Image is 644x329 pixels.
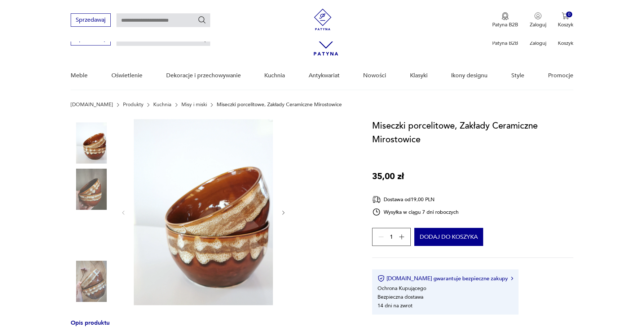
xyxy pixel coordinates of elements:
button: Patyna B2B [492,12,518,28]
a: Meble [71,62,88,90]
a: Style [511,62,524,90]
img: Zdjęcie produktu Miseczki porcelitowe, Zakłady Ceramiczne Mirostowice [71,215,112,256]
img: Ikona medalu [502,12,509,20]
a: Misy i miski [181,102,207,108]
img: Ikona strzałki w prawo [511,277,513,280]
li: 14 dni na zwrot [378,302,413,309]
p: Koszyk [558,21,573,28]
a: Kuchnia [153,102,171,108]
a: Promocje [548,62,573,90]
p: Zaloguj [530,21,546,28]
img: Ikona dostawy [372,195,381,204]
p: Miseczki porcelitowe, Zakłady Ceramiczne Mirostowice [217,102,342,108]
button: Sprzedawaj [71,13,111,27]
a: Dekoracje i przechowywanie [166,62,241,90]
button: [DOMAIN_NAME] gwarantuje bezpieczne zakupy [378,275,513,282]
img: Ikona koszyka [562,12,569,20]
a: Kuchnia [264,62,285,90]
button: Dodaj do koszyka [414,228,483,246]
li: Ochrona Kupującego [378,285,426,292]
a: Oświetlenie [111,62,142,90]
a: Sprzedawaj [71,18,111,23]
button: 0Koszyk [558,12,573,28]
a: Antykwariat [309,62,340,90]
a: Nowości [363,62,386,90]
p: Zaloguj [530,40,546,47]
button: Szukaj [198,16,206,24]
span: 1 [390,235,393,239]
img: Zdjęcie produktu Miseczki porcelitowe, Zakłady Ceramiczne Mirostowice [71,122,112,164]
div: Dostawa od 19,00 PLN [372,195,459,204]
button: Zaloguj [530,12,546,28]
img: Zdjęcie produktu Miseczki porcelitowe, Zakłady Ceramiczne Mirostowice [71,169,112,210]
a: Klasyki [410,62,428,90]
p: Koszyk [558,40,573,47]
h1: Miseczki porcelitowe, Zakłady Ceramiczne Mirostowice [372,119,573,147]
p: Patyna B2B [492,40,518,47]
a: Ikony designu [451,62,488,90]
a: [DOMAIN_NAME] [71,102,113,108]
img: Ikonka użytkownika [534,12,542,20]
img: Patyna - sklep z meblami i dekoracjami vintage [312,9,334,30]
img: Zdjęcie produktu Miseczki porcelitowe, Zakłady Ceramiczne Mirostowice [134,119,273,305]
img: Zdjęcie produktu Miseczki porcelitowe, Zakłady Ceramiczne Mirostowice [71,261,112,302]
a: Sprzedawaj [71,37,111,42]
a: Produkty [123,102,144,108]
img: Ikona certyfikatu [378,275,385,282]
div: 0 [566,12,572,18]
div: Wysyłka w ciągu 7 dni roboczych [372,208,459,216]
p: 35,00 zł [372,170,404,183]
p: Patyna B2B [492,21,518,28]
li: Bezpieczna dostawa [378,294,423,300]
a: Ikona medaluPatyna B2B [492,12,518,28]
